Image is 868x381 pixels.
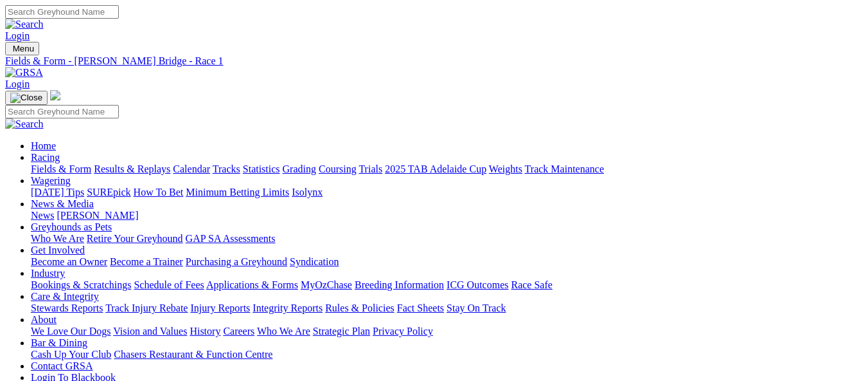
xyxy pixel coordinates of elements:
[489,163,522,174] a: Weights
[31,256,863,268] div: Get Involved
[31,233,863,245] div: Greyhounds as Pets
[87,187,130,198] a: SUREpick
[31,140,56,151] a: Home
[385,163,486,174] a: 2025 TAB Adelaide Cup
[31,337,87,348] a: Bar & Dining
[134,279,204,290] a: Schedule of Fees
[31,198,94,209] a: News & Media
[5,118,44,130] img: Search
[290,256,339,267] a: Syndication
[94,163,170,174] a: Results & Replays
[13,44,34,53] span: Menu
[206,279,298,290] a: Applications & Forms
[31,163,863,175] div: Racing
[447,279,508,290] a: ICG Outcomes
[190,326,220,337] a: History
[31,326,111,337] a: We Love Our Dogs
[31,187,863,198] div: Wagering
[243,163,280,174] a: Statistics
[5,79,30,89] a: Login
[31,175,71,186] a: Wagering
[525,163,604,174] a: Track Maintenance
[186,233,276,244] a: GAP SA Assessments
[5,42,39,55] button: Toggle navigation
[31,302,863,314] div: Care & Integrity
[31,279,863,291] div: Industry
[5,30,30,41] a: Login
[190,302,250,313] a: Injury Reports
[31,302,103,313] a: Stewards Reports
[257,326,310,337] a: Who We Are
[31,279,131,290] a: Bookings & Scratchings
[5,5,119,19] input: Search
[359,163,382,174] a: Trials
[5,91,48,105] button: Toggle navigation
[31,221,112,232] a: Greyhounds as Pets
[57,210,138,221] a: [PERSON_NAME]
[397,302,444,313] a: Fact Sheets
[31,210,54,221] a: News
[31,349,111,360] a: Cash Up Your Club
[373,326,433,337] a: Privacy Policy
[31,349,863,360] div: Bar & Dining
[223,326,254,337] a: Careers
[31,268,65,279] a: Industry
[31,326,863,337] div: About
[301,279,352,290] a: MyOzChase
[105,302,188,313] a: Track Injury Rebate
[292,187,323,198] a: Isolynx
[213,163,240,174] a: Tracks
[31,360,93,371] a: Contact GRSA
[31,256,107,267] a: Become an Owner
[31,233,84,244] a: Who We Are
[110,256,183,267] a: Become a Trainer
[186,187,289,198] a: Minimum Betting Limits
[5,67,43,79] img: GRSA
[10,93,42,103] img: Close
[50,90,60,100] img: logo-grsa-white.png
[134,187,184,198] a: How To Bet
[5,55,863,67] a: Fields & Form - [PERSON_NAME] Bridge - Race 1
[113,326,187,337] a: Vision and Values
[31,210,863,221] div: News & Media
[31,291,99,302] a: Care & Integrity
[313,326,370,337] a: Strategic Plan
[31,245,85,256] a: Get Involved
[31,152,60,163] a: Racing
[173,163,210,174] a: Calendar
[5,19,44,30] img: Search
[31,187,84,198] a: [DATE] Tips
[252,302,323,313] a: Integrity Reports
[87,233,183,244] a: Retire Your Greyhound
[511,279,552,290] a: Race Safe
[114,349,272,360] a: Chasers Restaurant & Function Centre
[447,302,506,313] a: Stay On Track
[355,279,444,290] a: Breeding Information
[31,163,91,174] a: Fields & Form
[31,314,57,325] a: About
[319,163,357,174] a: Coursing
[325,302,394,313] a: Rules & Policies
[186,256,287,267] a: Purchasing a Greyhound
[5,105,119,118] input: Search
[283,163,316,174] a: Grading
